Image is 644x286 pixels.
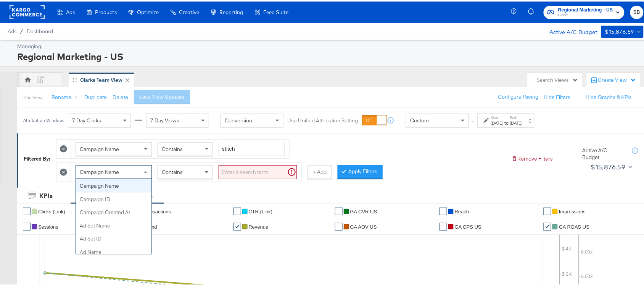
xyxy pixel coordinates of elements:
[544,221,551,229] a: ✔
[95,8,117,14] span: Products
[219,164,297,178] input: Enter a search term
[66,8,75,14] span: Ads
[504,119,510,124] strong: to
[605,26,634,35] div: $15,876.59
[76,191,151,205] div: Campaign ID
[249,207,273,213] span: CTR (Link)
[24,154,50,161] div: Filtered By:
[23,116,64,122] div: Attribution Window:
[80,75,122,82] div: Clarks Team View
[512,154,553,161] button: Remove Filters
[440,221,447,229] a: ✔
[601,24,644,36] button: $15,876.59
[162,167,183,174] span: Contains
[455,223,481,228] span: GA CPS US
[150,115,179,122] span: 7 Day Views
[510,119,523,125] div: [DATE]
[23,221,31,229] a: ✔
[72,115,101,122] span: 7 Day Clicks
[630,4,644,18] button: SB
[510,114,523,119] label: End:
[559,207,586,213] span: Impressions
[558,11,613,17] span: Clarks
[84,92,107,99] button: Duplicate
[37,76,43,84] div: SB
[143,207,171,213] span: Transactions
[16,27,27,33] span: /
[338,164,383,177] button: Apply Filters
[586,92,632,99] button: Hide Graphs & KPIs
[544,92,571,99] button: Hide Filters
[46,89,86,103] button: Rename
[162,144,183,151] span: Contains
[137,8,159,14] span: Optimize
[598,75,636,83] div: Create View
[491,119,504,125] div: [DATE]
[491,114,504,119] label: Start:
[335,221,343,229] a: ✔
[249,223,269,228] span: Revenue
[233,206,241,214] a: ✔
[541,24,597,36] div: Active A/C Budget
[80,167,119,174] span: Campaign Name
[633,6,641,15] span: SB
[583,145,625,159] div: Active A/C Budget
[335,206,343,214] a: ✔
[308,164,332,177] button: + Add
[558,5,613,13] span: Regional Marketing - US
[263,8,288,14] span: Feed Suite
[179,8,199,14] span: Creative
[219,8,243,14] span: Reporting
[76,231,151,244] div: Ad Set ID
[233,221,241,229] a: ✔
[113,92,128,99] button: Delete
[39,190,53,199] div: KPIs
[287,115,359,123] label: Use Unified Attribution Setting:
[76,244,151,257] div: Ad Name
[537,75,578,82] div: Search Views
[76,178,151,191] div: Campaign Name
[470,119,477,122] span: ↑
[493,89,544,102] button: Configure Pacing
[76,204,151,218] div: Campaign Created At
[440,206,447,214] a: ✔
[350,207,377,213] span: GA CVR US
[17,41,642,49] div: Managing:
[350,223,377,228] span: GA AOV US
[72,76,77,80] div: Drag to reorder tab
[23,206,31,214] a: ✔
[76,218,151,231] div: Ad Set Name
[588,159,634,172] button: $15,876.59
[544,206,551,214] a: ✔
[8,27,16,33] span: Ads
[591,160,626,171] div: $15,876.59
[225,115,252,122] span: Conversion
[27,27,53,33] a: Dashboard
[455,207,469,213] span: Reach
[219,140,285,154] input: Enter a search term
[544,4,625,18] button: Regional Marketing - USClarks
[38,207,65,213] span: Clicks (Link)
[38,223,58,228] span: Sessions
[80,144,119,151] span: Campaign Name
[17,49,642,62] div: Regional Marketing - US
[23,93,43,99] div: This View:
[410,115,429,122] span: Custom
[559,223,589,228] span: GA ROAS US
